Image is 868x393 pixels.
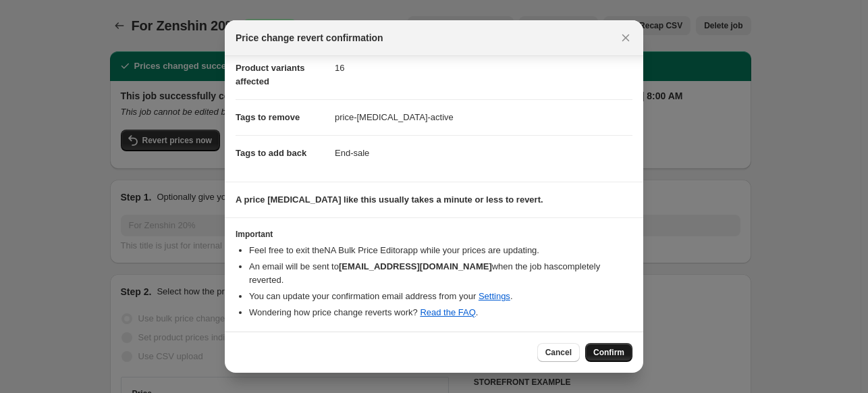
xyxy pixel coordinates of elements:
li: Wondering how price change reverts work? . [249,306,632,319]
li: You can update your confirmation email address from your . [249,290,632,303]
a: Read the FAQ [420,307,475,317]
li: An email will be sent to when the job has completely reverted . [249,260,632,287]
button: Confirm [585,343,632,362]
span: Tags to add back [236,148,306,158]
dd: price-[MEDICAL_DATA]-active [335,99,632,135]
span: Tags to remove [236,112,300,122]
button: Close [616,28,635,47]
span: Cancel [545,347,572,358]
span: Confirm [593,347,624,358]
b: A price [MEDICAL_DATA] like this usually takes a minute or less to revert. [236,194,543,205]
a: Settings [479,291,510,301]
h3: Important [236,229,632,240]
dd: 16 [335,50,632,86]
li: Feel free to exit the NA Bulk Price Editor app while your prices are updating. [249,244,632,257]
span: Product variants affected [236,63,305,86]
b: [EMAIL_ADDRESS][DOMAIN_NAME] [339,261,492,271]
span: Price change revert confirmation [236,31,383,45]
button: Cancel [537,343,580,362]
dd: End-sale [335,135,632,171]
